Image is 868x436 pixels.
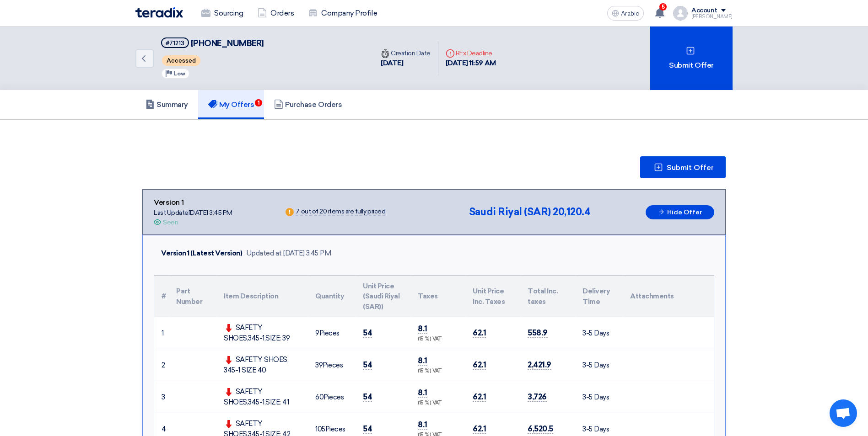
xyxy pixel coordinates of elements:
span: Submit Offer [667,164,714,171]
font: [DATE] 11:59 AM [446,59,496,67]
th: Unit Price Inc. Taxes [465,276,520,318]
font: My Offers [219,100,254,109]
th: Total Inc. taxes [520,276,575,318]
span: 60 [315,393,323,401]
div: [PERSON_NAME] [691,14,733,19]
font: SAFETY SHOES,345-1,SIZE: 39 [224,324,290,342]
span: Accessed [162,55,200,66]
font: Company Profile [321,8,377,19]
font: Submit Offer [669,60,713,71]
font: Pieces [315,425,345,433]
span: 8.1 [418,356,427,366]
th: Quantity [308,276,356,318]
a: Sourcing [194,3,250,23]
div: (15 %) VAT [418,367,458,375]
span: 54 [363,424,372,434]
td: 2 [154,349,169,381]
td: 3-5 Days [575,317,623,349]
img: profile_test.png [673,6,688,21]
img: Teradix logo [135,7,183,18]
font: Version 1 [154,197,184,208]
a: Orders [250,3,301,23]
span: Arabic [621,11,639,17]
th: Attachments [623,276,714,318]
span: 6,520.5 [528,424,553,434]
td: 3-5 Days [575,349,623,381]
th: Part Number [169,276,216,318]
th: Taxes [410,276,465,318]
div: 7 out of 20 items are fully priced [296,208,385,216]
font: Summary [156,100,188,109]
span: 5 [659,3,667,11]
span: Low [173,70,185,77]
span: 62.1 [473,424,486,434]
a: My Offers1 [198,90,264,119]
span: 3,726 [528,392,547,402]
th: Unit Price (Saudi Riyal (SAR)) [356,276,410,318]
a: Summary [135,90,198,119]
font: SAFETY SHOES, 345-1 SIZE 40 [224,356,288,374]
span: 1 [255,99,262,106]
span: [PHONE_NUMBER] [191,38,264,48]
div: Version 1 (Latest Version) [161,248,243,259]
span: 54 [363,392,372,402]
span: 54 [363,328,372,338]
span: 105 [315,425,325,433]
span: 558.9 [528,328,548,338]
font: Hide Offer [667,208,702,216]
td: 3 [154,381,169,413]
span: 9 [315,329,319,337]
button: Arabic [607,6,644,21]
td: 1 [154,317,169,349]
font: Creation Date [381,49,431,57]
div: #71213 [166,40,184,46]
h5: 4087-911-8100015627 [161,37,264,49]
div: Updated at [DATE] 3:45 PM [246,248,331,259]
font: RFx Deadline [446,49,492,57]
th: Item Description [216,276,308,318]
span: 62.1 [473,360,486,370]
span: 62.1 [473,392,486,402]
span: 54 [363,360,372,370]
td: 3-5 Days [575,381,623,413]
font: Purchase Orders [285,100,342,109]
button: Hide Offer [646,205,714,219]
font: Sourcing [214,8,243,19]
div: (15 %) VAT [418,399,458,407]
font: SAFETY SHOES,345-1,SIZE: 41 [224,388,289,406]
font: Pieces [315,329,340,337]
font: Pieces [315,361,343,369]
span: 62.1 [473,328,486,338]
span: 20,120.4 [553,206,590,218]
span: 39 [315,361,323,369]
span: 8.1 [418,324,427,334]
div: Account [691,7,717,15]
div: (15 %) VAT [418,335,458,343]
span: 2,421.9 [528,360,551,370]
span: 8.1 [418,420,427,430]
span: Saudi Riyal (SAR) [469,206,551,218]
font: Orders [270,8,294,19]
span: 8.1 [418,388,427,398]
a: Purchase Orders [264,90,352,119]
th: # [154,276,169,318]
div: [DATE] [381,58,431,69]
div: Seen [163,218,178,227]
button: Submit Offer [640,156,726,178]
font: Last Update [DATE] 3:45 PM [154,209,232,217]
th: Delivery Time [575,276,623,318]
a: Open chat [830,399,857,427]
font: Pieces [315,393,344,401]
